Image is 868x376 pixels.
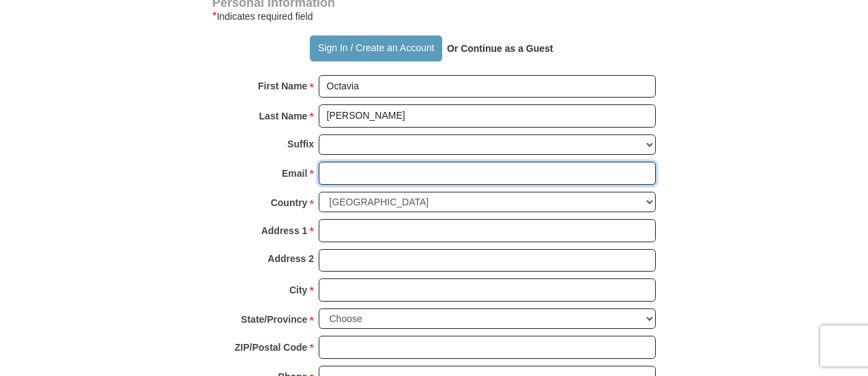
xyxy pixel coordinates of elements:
strong: City [289,280,307,300]
strong: First Name [258,76,307,96]
strong: State/Province [241,310,307,329]
button: Sign In / Create an Account [310,35,442,61]
strong: Country [271,193,308,212]
strong: Email [282,164,307,183]
strong: Address 1 [261,221,308,240]
strong: ZIP/Postal Code [235,338,308,357]
strong: Suffix [287,134,314,154]
strong: Last Name [259,106,308,126]
div: Indicates required field [212,8,656,25]
strong: Address 2 [267,249,314,268]
strong: Or Continue as a Guest [447,43,553,54]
